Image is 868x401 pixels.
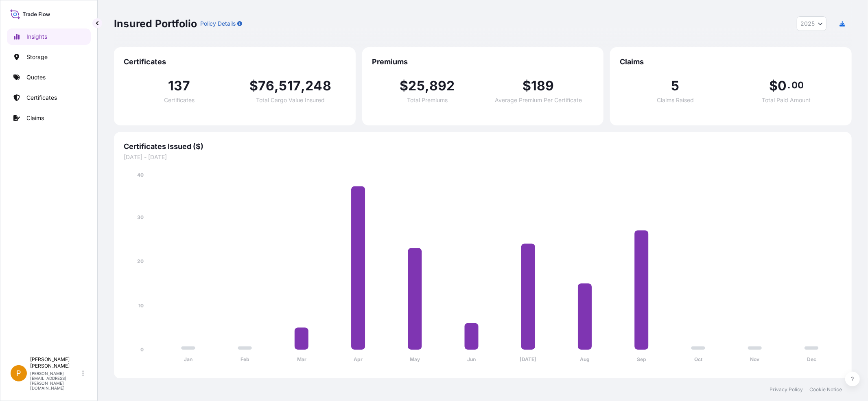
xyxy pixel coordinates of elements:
[301,79,305,92] span: ,
[409,79,425,92] span: 25
[26,94,57,102] p: Certificates
[26,73,46,81] p: Quotes
[26,33,47,41] p: Insights
[184,357,192,363] tspan: Jan
[26,53,48,61] p: Storage
[671,79,680,92] span: 5
[750,357,760,363] tspan: Nov
[797,16,826,31] button: Year Selector
[809,386,842,393] a: Cookie Notice
[7,28,91,45] a: Insights
[400,79,408,92] span: $
[429,79,455,92] span: 892
[7,110,91,126] a: Claims
[164,97,195,103] span: Certificates
[258,79,274,92] span: 76
[467,357,476,363] tspan: Jun
[140,346,144,353] tspan: 0
[531,79,554,92] span: 189
[200,20,236,28] p: Policy Details
[124,153,842,161] span: [DATE] - [DATE]
[788,82,791,88] span: .
[657,97,694,103] span: Claims Raised
[249,79,258,92] span: $
[778,79,787,92] span: 0
[305,79,331,92] span: 248
[407,97,448,103] span: Total Premiums
[769,79,778,92] span: $
[137,172,144,178] tspan: 40
[762,97,811,103] span: Total Paid Amount
[16,369,21,377] span: P
[637,357,646,363] tspan: Sep
[124,57,346,67] span: Certificates
[297,357,306,363] tspan: Mar
[137,214,144,220] tspan: 30
[425,79,429,92] span: ,
[138,302,144,309] tspan: 10
[495,97,582,103] span: Average Premium Per Certificate
[807,357,816,363] tspan: Dec
[7,69,91,85] a: Quotes
[410,357,420,363] tspan: May
[256,97,325,103] span: Total Cargo Value Insured
[26,114,44,122] p: Claims
[620,57,842,67] span: Claims
[7,49,91,65] a: Storage
[279,79,301,92] span: 517
[580,357,590,363] tspan: Aug
[124,142,842,151] span: Certificates Issued ($)
[523,79,531,92] span: $
[791,82,804,88] span: 00
[30,371,81,390] p: [PERSON_NAME][EMAIL_ADDRESS][PERSON_NAME][DOMAIN_NAME]
[241,357,249,363] tspan: Feb
[770,386,803,393] a: Privacy Policy
[694,357,703,363] tspan: Oct
[372,57,594,67] span: Premiums
[114,17,197,30] p: Insured Portfolio
[274,79,279,92] span: ,
[137,258,144,264] tspan: 20
[168,79,190,92] span: 137
[354,357,363,363] tspan: Apr
[800,20,815,28] span: 2025
[30,356,81,369] p: [PERSON_NAME] [PERSON_NAME]
[520,357,537,363] tspan: [DATE]
[7,90,91,106] a: Certificates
